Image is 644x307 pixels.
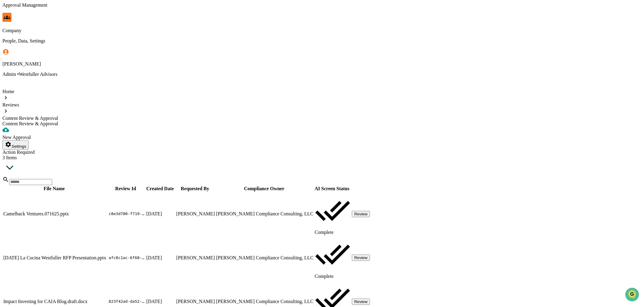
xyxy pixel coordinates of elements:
div: 3 Items [2,155,642,160]
div: Toggle SortBy [107,186,145,191]
td: [DATE] [146,192,175,235]
div: Past conversations [6,67,41,72]
img: 1746055101610-c473b297-6a78-478c-a979-82029cc54cd1 [6,46,17,57]
p: Company [2,28,642,33]
span: Data Lookup [12,136,38,142]
div: 🗄️ [44,125,49,130]
span: Pylon [60,150,73,155]
span: • [50,83,53,87]
a: 🔎Data Lookup [4,133,41,144]
p: [PERSON_NAME] [2,61,642,67]
img: 8933085812038_c878075ebb4cc5468115_72.jpg [13,46,24,57]
button: See all [94,66,110,73]
span: • [50,99,53,104]
td: [PERSON_NAME] Compliance Consulting, LLC [216,236,314,279]
span: c8e3d780-f719-41d7-84c3-a659409448a4 [109,211,145,216]
button: Start new chat [103,48,110,56]
div: Toggle SortBy [3,186,106,191]
span: 823f42ad-da52-427a-bdfe-d3b490ef0764 [109,299,145,304]
div: Home [2,89,642,94]
p: Approval Management [2,2,642,8]
p: How can we help? [6,13,110,22]
a: Review [352,299,370,304]
div: Toggle SortBy [146,186,175,191]
a: Powered byPylon [43,150,73,155]
div: Content Review & Approval [2,121,642,127]
span: [DATE] [54,83,66,87]
div: We're available if you need us! [27,52,83,57]
p: Admin • Westfuller Advisors [2,72,642,77]
a: Camelback Ventures.071625.pptx [3,211,69,216]
button: Review [352,299,370,305]
span: Preclearance [12,124,39,130]
div: Start new chat [27,46,100,52]
a: Review [352,211,370,216]
div: New Approval [2,135,642,140]
div: Complete [315,230,351,235]
span: Attestations [50,124,75,130]
a: [DATE] La Cocina Westfuller RFP Presentation.pptx [3,255,106,260]
div: Toggle SortBy [176,186,215,191]
img: Rachel Stanley [6,77,16,86]
td: [DATE] [146,236,175,279]
div: Toggle SortBy [352,186,370,191]
a: Review [352,255,370,260]
span: [PERSON_NAME] [19,83,49,87]
a: 🗄️Attestations [42,122,78,133]
span: [DATE] [54,99,66,104]
div: Complete [315,274,351,279]
span: [PERSON_NAME] [19,99,49,104]
div: Toggle SortBy [315,186,351,191]
div: Content Review & Approval [2,116,642,121]
div: 🖐️ [6,125,11,130]
div: Action Required [2,150,642,155]
td: [PERSON_NAME] [176,192,215,235]
button: Settings [2,140,29,150]
a: Impact Investing for CAIA Blog.draft.docx [3,299,87,304]
button: Review [352,255,370,261]
td: [PERSON_NAME] Compliance Consulting, LLC [216,192,314,235]
button: Review [352,211,370,217]
iframe: Open customer support [625,287,641,303]
div: Toggle SortBy [216,186,314,191]
p: People, Data, Settings [2,38,642,44]
div: Reviews [2,102,642,108]
a: 🖐️Preclearance [4,122,42,133]
img: Rachel Stanley [6,93,16,103]
img: caret [2,160,17,175]
td: [PERSON_NAME] [176,236,215,279]
div: 🔎 [6,136,11,141]
span: afc8c1ac-6f68-4627-999b-d97b3a6d8081 [109,255,145,260]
